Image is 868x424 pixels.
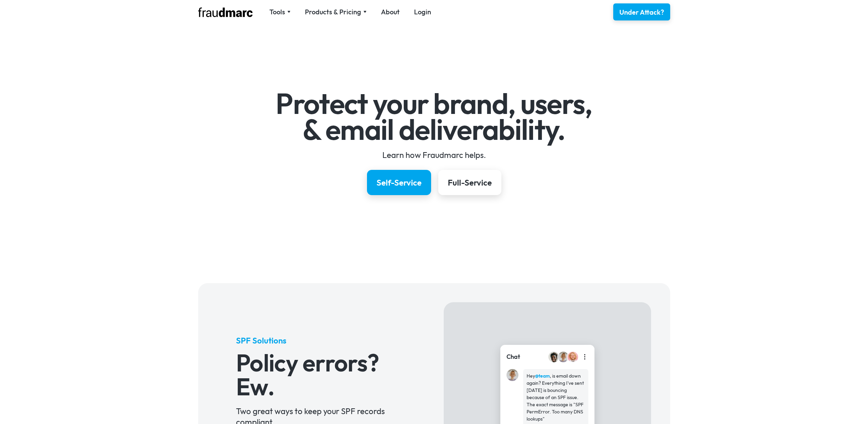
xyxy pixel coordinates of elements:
h3: Policy errors? Ew. [236,351,406,398]
h1: Protect your brand, users, & email deliverability. [236,91,632,142]
a: Login [414,7,431,17]
strong: @team [535,373,550,379]
div: Self-Service [377,177,422,188]
div: Products & Pricing [305,7,367,17]
div: Tools [269,7,285,17]
div: Under Attack? [619,8,664,17]
div: Learn how Fraudmarc helps. [236,149,632,160]
div: Tools [269,7,291,17]
div: Hey , is email down again? Everything I've sent [DATE] is bouncing because of an SPF issue. The e... [527,372,585,423]
div: Full-Service [448,177,492,188]
a: Under Attack? [613,3,670,20]
div: Products & Pricing [305,7,361,17]
a: About [381,7,400,17]
h5: SPF Solutions [236,335,406,346]
a: Self-Service [367,170,431,195]
a: Full-Service [438,170,501,195]
div: Chat [506,352,520,361]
